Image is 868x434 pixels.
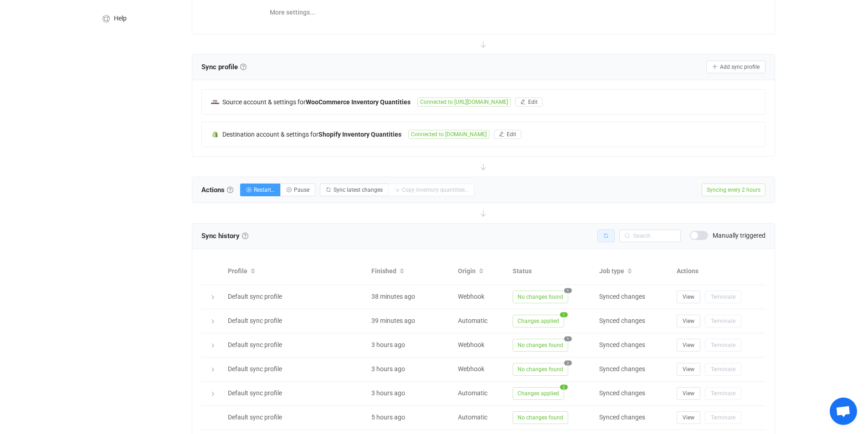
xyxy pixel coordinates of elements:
span: Terminate [711,318,735,324]
span: 1 [564,336,572,341]
span: View [683,342,694,348]
button: Terminate [705,411,741,424]
span: 2 [564,360,572,365]
a: View [677,414,700,421]
button: View [677,387,700,400]
span: Edit [528,99,538,105]
button: View [677,339,700,352]
input: Search [619,230,681,242]
div: Profile [223,264,367,279]
span: Default sync profile [228,365,282,373]
span: Synced changes [599,317,645,324]
a: View [677,317,700,324]
div: Webhook [453,364,508,374]
button: Terminate [705,315,741,327]
span: No changes found [513,363,568,376]
a: View [677,293,700,300]
span: Terminate [711,414,735,421]
span: No changes found [513,339,568,352]
span: Connected to [DOMAIN_NAME] [408,130,489,139]
div: Status [508,266,595,276]
span: Default sync profile [228,293,282,300]
a: Help [92,5,183,31]
button: Copy inventory quantities… [388,184,474,196]
span: Terminate [711,294,735,300]
span: Edit [507,131,516,138]
b: WooCommerce Inventory Quantities [306,98,411,106]
span: Actions [201,183,233,197]
img: shopify.png [211,130,219,138]
button: Edit [494,130,521,139]
button: Terminate [705,363,741,376]
img: woo-commerce.png [211,98,219,106]
span: 1 [560,312,568,317]
span: View [683,294,694,300]
span: Terminate [711,390,735,397]
button: Sync latest changes [320,184,389,196]
span: Restart… [254,187,275,193]
span: Sync profile [201,60,247,74]
span: View [683,390,694,397]
span: View [683,318,694,324]
button: Terminate [705,339,741,352]
a: View [677,341,700,348]
span: Synced changes [599,341,645,348]
span: View [683,366,694,373]
span: Copy inventory quantities… [402,187,468,193]
span: Default sync profile [228,317,282,324]
span: Default sync profile [228,414,282,421]
span: Terminate [711,366,735,373]
span: Changes applied [513,315,564,327]
span: 1 [564,288,572,293]
button: View [677,411,700,424]
div: Webhook [453,340,508,350]
span: Synced changes [599,414,645,421]
span: Pause [294,187,309,193]
span: 39 minutes ago [371,317,415,324]
span: Synced changes [599,293,645,300]
div: Job type [595,264,672,279]
span: 2 [560,384,568,389]
span: 3 hours ago [371,341,405,348]
button: View [677,291,700,303]
span: No changes found [513,411,568,424]
span: 3 hours ago [371,389,405,397]
span: Changes applied [513,387,564,400]
div: Webhook [453,291,508,302]
span: 5 hours ago [371,414,405,421]
span: Add sync profile [720,64,760,70]
span: Default sync profile [228,341,282,348]
span: Destination account & settings for [222,131,318,138]
span: No changes found [513,291,568,303]
button: Edit [515,97,543,107]
span: 38 minutes ago [371,293,415,300]
div: Automatic [453,316,508,326]
span: Source account & settings for [222,98,306,106]
span: Sync latest changes [334,187,383,193]
div: Automatic [453,412,508,423]
span: Syncing every 2 hours [702,184,765,196]
span: Terminate [711,342,735,348]
span: Manually triggered [713,232,765,239]
span: Default sync profile [228,389,282,397]
button: Restart… [240,184,281,196]
a: View [677,389,700,397]
div: Actions [672,266,765,276]
span: View [683,414,694,421]
span: Help [114,15,127,22]
span: Synced changes [599,365,645,373]
button: Terminate [705,291,741,303]
span: Synced changes [599,389,645,397]
button: View [677,315,700,327]
button: Add sync profile [706,61,765,73]
a: Open chat [830,398,857,425]
span: 3 hours ago [371,365,405,373]
button: View [677,363,700,376]
span: Sync history [201,232,240,240]
div: Origin [453,264,508,279]
a: View [677,365,700,373]
button: Terminate [705,387,741,400]
span: More settings... [270,3,315,21]
button: Pause [280,184,315,196]
span: Connected to [URL][DOMAIN_NAME] [417,97,511,107]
